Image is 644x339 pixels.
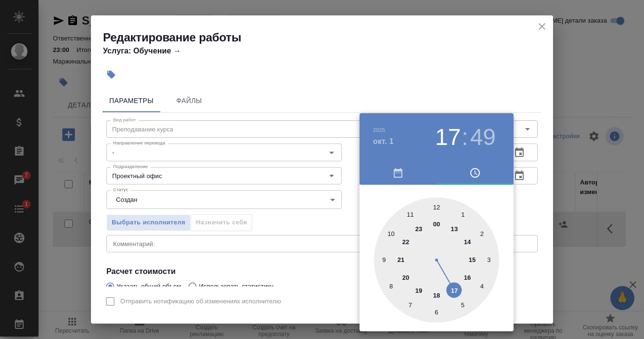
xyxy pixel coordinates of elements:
[373,127,385,133] button: 2025
[435,124,461,151] button: 17
[373,136,394,147] button: окт. 1
[470,124,496,151] button: 49
[462,124,468,151] h3: :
